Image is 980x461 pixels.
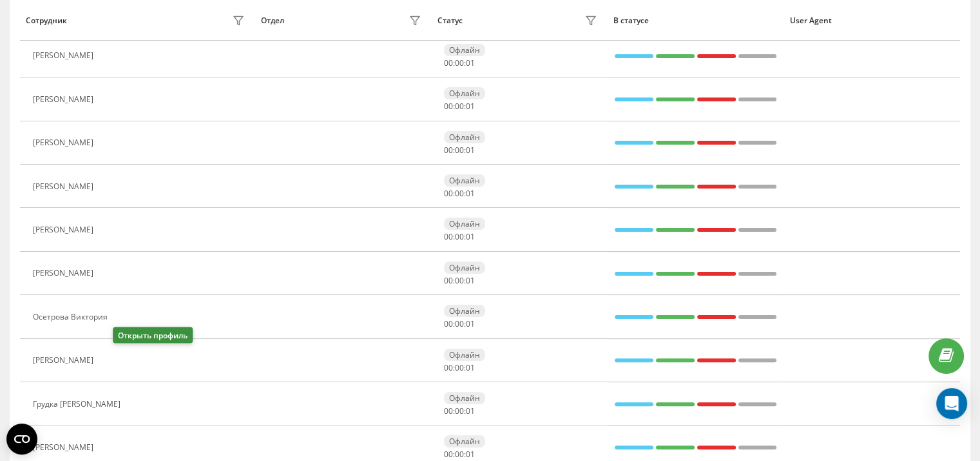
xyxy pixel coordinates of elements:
div: [PERSON_NAME] [33,225,97,234]
div: В статусе [613,16,778,25]
span: 00 [455,57,464,68]
div: : : [444,59,475,68]
div: [PERSON_NAME] [33,51,97,60]
span: 00 [455,145,464,156]
span: 01 [466,231,475,242]
div: : : [444,450,475,459]
div: [PERSON_NAME] [33,443,97,452]
span: 01 [466,57,475,68]
div: [PERSON_NAME] [33,356,97,365]
span: 00 [444,188,453,199]
span: 00 [444,405,453,416]
div: : : [444,364,475,373]
span: 00 [455,188,464,199]
span: 01 [466,145,475,156]
span: 00 [455,405,464,416]
div: Офлайн [444,435,485,447]
span: 01 [466,275,475,286]
span: 01 [466,405,475,416]
div: Осетрова Виктория [33,312,111,322]
div: Грудка [PERSON_NAME] [33,400,124,409]
div: Офлайн [444,349,485,361]
div: Open Intercom Messenger [936,388,967,419]
div: : : [444,276,475,285]
button: Open CMP widget [6,424,37,455]
span: 00 [444,231,453,242]
div: Офлайн [444,131,485,143]
span: 01 [466,449,475,460]
span: 01 [466,318,475,329]
div: : : [444,189,475,198]
span: 00 [455,275,464,286]
div: : : [444,320,475,329]
span: 00 [444,318,453,329]
div: Офлайн [444,305,485,317]
span: 00 [444,275,453,286]
div: Офлайн [444,218,485,230]
div: Офлайн [444,44,485,56]
div: [PERSON_NAME] [33,182,97,191]
div: : : [444,146,475,155]
div: Офлайн [444,87,485,99]
span: 00 [444,362,453,373]
div: Сотрудник [26,16,67,25]
div: : : [444,407,475,416]
span: 00 [455,362,464,373]
span: 00 [455,449,464,460]
div: [PERSON_NAME] [33,269,97,278]
div: [PERSON_NAME] [33,95,97,104]
div: Офлайн [444,392,485,404]
span: 00 [455,231,464,242]
div: : : [444,232,475,241]
div: Открыть профиль [113,327,193,343]
span: 00 [455,318,464,329]
span: 00 [444,57,453,68]
div: Отдел [261,16,284,25]
span: 00 [444,101,453,112]
span: 00 [444,145,453,156]
span: 01 [466,101,475,112]
span: 01 [466,362,475,373]
div: Офлайн [444,261,485,274]
span: 00 [444,449,453,460]
div: User Agent [790,16,954,25]
div: [PERSON_NAME] [33,138,97,147]
div: Офлайн [444,174,485,187]
div: Статус [437,16,463,25]
span: 00 [455,101,464,112]
span: 01 [466,188,475,199]
div: : : [444,102,475,111]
